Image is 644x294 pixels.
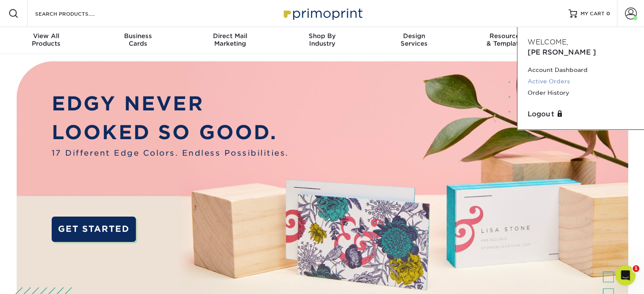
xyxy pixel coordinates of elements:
span: 17 Different Edge Colors. Endless Possibilities. [52,147,289,159]
span: MY CART [580,10,605,17]
a: Logout [528,109,634,119]
input: SEARCH PRODUCTS..... [34,8,117,19]
a: Shop ByIndustry [276,27,368,54]
a: Order History [528,87,634,99]
div: Cards [92,32,184,47]
a: Account Dashboard [528,64,634,76]
span: Resources [460,32,552,40]
span: [PERSON_NAME] [528,48,596,56]
span: Direct Mail [184,32,276,40]
iframe: Intercom live chat [615,265,636,286]
a: Direct MailMarketing [184,27,276,54]
div: Services [368,32,460,47]
span: Business [92,32,184,40]
div: Marketing [184,32,276,47]
a: BusinessCards [92,27,184,54]
span: 0 [606,11,610,16]
div: & Templates [460,32,552,47]
a: DesignServices [368,27,460,54]
a: Resources& Templates [460,27,552,54]
div: Industry [276,32,368,47]
span: 1 [633,265,639,272]
img: Primoprint [280,4,365,22]
span: Welcome, [528,38,568,46]
a: GET STARTED [52,217,136,242]
span: Design [368,32,460,40]
p: EDGY NEVER [52,89,289,118]
a: Active Orders [528,76,634,87]
p: LOOKED SO GOOD. [52,118,289,147]
span: Shop By [276,32,368,40]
